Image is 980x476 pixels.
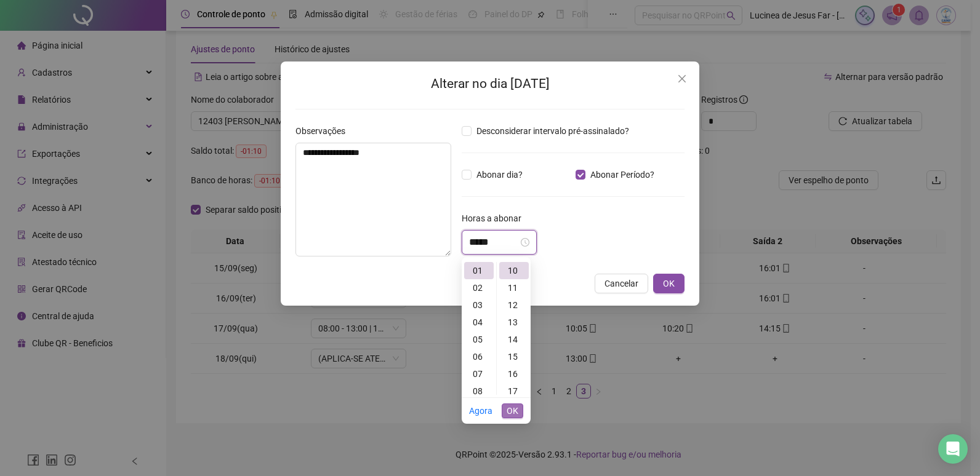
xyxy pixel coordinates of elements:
button: OK [653,274,685,293]
div: 04 [464,314,494,331]
span: close [677,74,687,84]
div: 14 [499,331,529,348]
div: 17 [499,383,529,400]
span: Cancelar [604,277,638,290]
span: Abonar dia? [472,168,528,181]
div: 12 [499,296,529,314]
div: 10 [499,262,529,279]
div: 08 [464,383,494,400]
label: Observações [295,124,353,138]
div: 11 [499,279,529,296]
div: 03 [464,296,494,314]
button: Close [672,69,692,89]
div: 15 [499,348,529,365]
div: 13 [499,314,529,331]
span: Desconsiderar intervalo pré-assinalado? [472,124,634,138]
label: Horas a abonar [462,212,529,225]
div: Open Intercom Messenger [938,434,968,464]
div: 05 [464,331,494,348]
button: Cancelar [595,274,648,293]
span: Abonar Período? [585,168,659,181]
div: 01 [464,262,494,279]
span: OK [507,404,518,418]
span: OK [663,277,675,290]
h2: Alterar no dia [DATE] [295,74,685,94]
div: 16 [499,365,529,383]
a: Agora [469,406,492,416]
div: 02 [464,279,494,296]
div: 06 [464,348,494,365]
div: 07 [464,365,494,383]
button: OK [502,403,523,418]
